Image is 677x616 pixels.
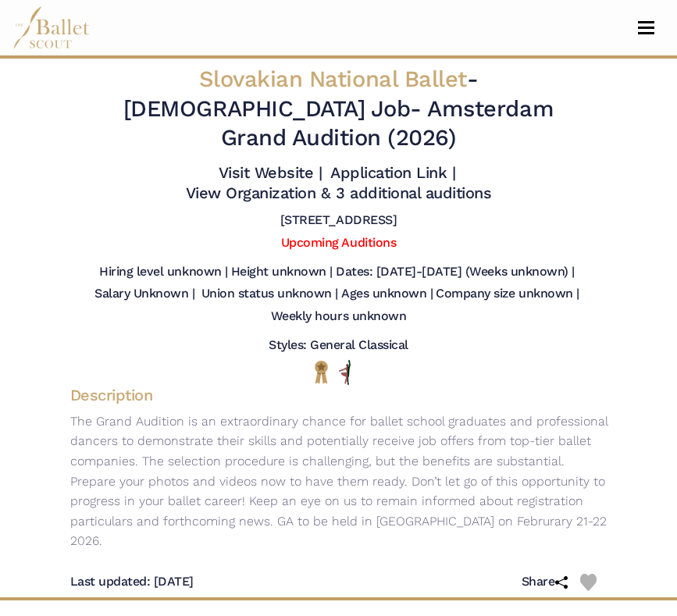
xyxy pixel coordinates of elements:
[231,264,333,280] h5: Height unknown |
[336,264,575,280] h5: Dates: [DATE]-[DATE] (Weeks unknown) |
[70,574,194,590] h5: Last updated: [DATE]
[186,183,492,202] a: View Organization & 3 additional auditions
[116,65,560,153] h2: - - Amsterdam Grand Audition (2026)
[580,574,597,591] img: Heart
[271,308,406,325] h5: Weekly hours unknown
[281,235,396,250] a: Upcoming Auditions
[199,66,467,92] span: Slovakian National Ballet
[312,360,331,384] img: National
[341,286,433,302] h5: Ages unknown |
[436,286,579,302] h5: Company size unknown |
[123,95,410,122] span: [DEMOGRAPHIC_DATA] Job
[330,163,455,182] a: Application Link |
[94,286,194,302] h5: Salary Unknown |
[201,286,338,302] h5: Union status unknown |
[99,264,227,280] h5: Hiring level unknown |
[58,385,620,405] h4: Description
[58,411,620,551] p: The Grand Audition is an extraordinary chance for ballet school graduates and professional dancer...
[339,360,351,385] img: All
[269,337,408,354] h5: Styles: General Classical
[628,20,665,35] button: Toggle navigation
[280,212,397,229] h5: [STREET_ADDRESS]
[219,163,322,182] a: Visit Website |
[522,574,580,590] h5: Share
